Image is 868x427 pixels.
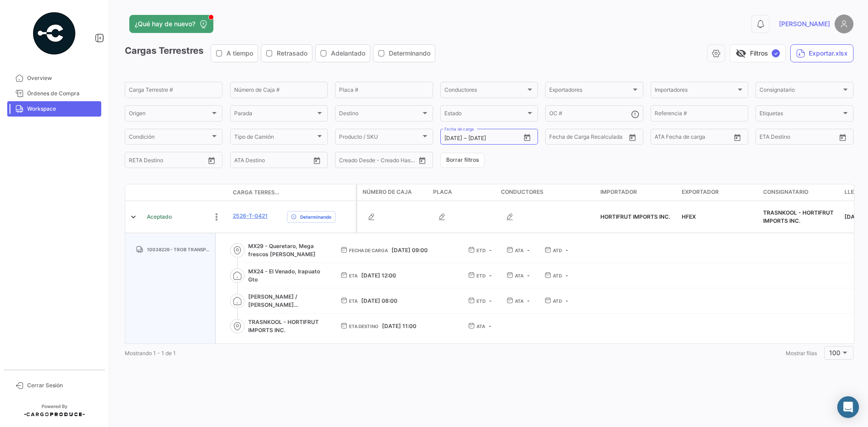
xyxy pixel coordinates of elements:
span: ✓ [772,49,780,57]
datatable-header-cell: Importador [597,184,678,201]
img: placeholder-user.png [835,14,854,33]
input: Desde [759,135,776,141]
input: ATA Hasta [268,158,304,164]
span: ATA [515,272,524,279]
a: 2526-T-0421 [233,212,268,220]
h3: Cargas Terrestres [125,44,438,62]
span: Aceptado [147,213,172,221]
span: 100 [829,349,840,357]
datatable-header-cell: Carga Terrestre # [229,185,283,200]
span: Determinando [389,49,430,58]
button: Open calendar [731,131,744,144]
span: - [527,272,530,279]
span: - [489,323,491,329]
button: Open calendar [836,131,849,144]
button: Open calendar [310,154,324,167]
input: ATA Hasta [689,135,725,141]
a: Órdenes de Compra [7,86,101,101]
span: ETD [476,297,486,305]
span: - [527,297,530,304]
span: Consignatario [763,188,808,196]
span: ETA [349,297,358,305]
button: Open calendar [626,131,639,144]
span: Carga Terrestre # [233,188,280,197]
a: Workspace [7,101,101,117]
span: 10038226 - TROB TRANSPORTES SA DE CV [147,246,212,253]
input: Hasta [151,158,188,164]
span: - [566,247,568,253]
span: ATD [553,272,562,279]
span: Importadores [655,88,736,94]
span: Número de Caja [363,188,412,196]
a: Overview [7,70,101,86]
span: MX29 - Queretaro, Mega frescos [PERSON_NAME] [248,242,326,258]
span: Cerrar Sesión [27,381,98,389]
img: powered-by.png [32,11,77,56]
span: ATA [515,247,524,254]
span: Producto / SKU [339,135,420,141]
span: Importador [600,188,637,196]
input: Desde [129,158,145,164]
span: [DATE] 11:00 [382,323,416,329]
span: - [489,297,492,304]
input: Hasta [782,135,818,141]
span: Overview [27,74,98,82]
a: Expand/Collapse Row [129,212,138,221]
input: Creado Desde [339,158,373,164]
datatable-header-cell: Delay Status [283,189,356,196]
span: Parada [234,112,316,118]
span: Determinando [300,213,331,221]
button: Open calendar [520,131,534,144]
button: Determinando [373,45,435,62]
div: Abrir Intercom Messenger [837,396,859,418]
button: Borrar filtros [440,153,485,168]
span: [DATE] 09:00 [392,247,428,253]
input: ATA Desde [234,158,262,164]
span: - [489,247,492,253]
button: Open calendar [415,154,429,167]
button: A tiempo [211,45,258,62]
span: [DATE] 08:00 [361,297,397,304]
span: Exportador [682,188,719,196]
span: MX24 - El Venado, Irapuato Gto [248,267,326,284]
span: [PERSON_NAME] [779,19,830,28]
span: - [527,247,530,253]
span: visibility_off [736,48,746,59]
span: HORTIFRUT IMPORTS INC. [600,213,670,220]
span: Conductores [444,88,526,94]
input: Creado Hasta [379,158,415,164]
span: Consignatario [759,88,841,94]
span: Exportadores [549,88,631,94]
datatable-header-cell: Consignatario [759,184,841,201]
span: ETA [349,272,358,279]
span: Conductores [501,188,543,196]
datatable-header-cell: Conductores [497,184,597,201]
span: Adelantado [331,49,365,58]
span: A tiempo [226,49,253,58]
span: TRASNKOOL - HORTIFRUT IMPORTS INC. [248,318,326,334]
input: Hasta [572,135,608,141]
input: Desde [444,135,462,141]
span: Origen [129,112,210,118]
datatable-header-cell: Exportador [678,184,759,201]
span: Etiquetas [759,112,841,118]
span: Mostrar filas [786,350,817,357]
span: Destino [339,112,420,118]
span: ATD [553,247,562,254]
span: [PERSON_NAME] / [PERSON_NAME] [PERSON_NAME] [248,293,326,309]
span: Tipo de Camión [234,135,316,141]
span: Mostrando 1 - 1 de 1 [125,350,176,357]
input: Hasta [468,135,505,141]
button: Open calendar [205,154,218,167]
span: ETD [476,247,486,254]
span: Placa [433,188,452,196]
span: – [464,135,467,141]
button: Retrasado [261,45,312,62]
span: HFEX [682,213,696,220]
span: - [566,297,568,304]
span: ¿Qué hay de nuevo? [135,19,195,28]
span: Workspace [27,105,98,113]
span: ATA [476,323,485,330]
input: Desde [549,135,566,141]
button: Adelantado [316,45,370,62]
